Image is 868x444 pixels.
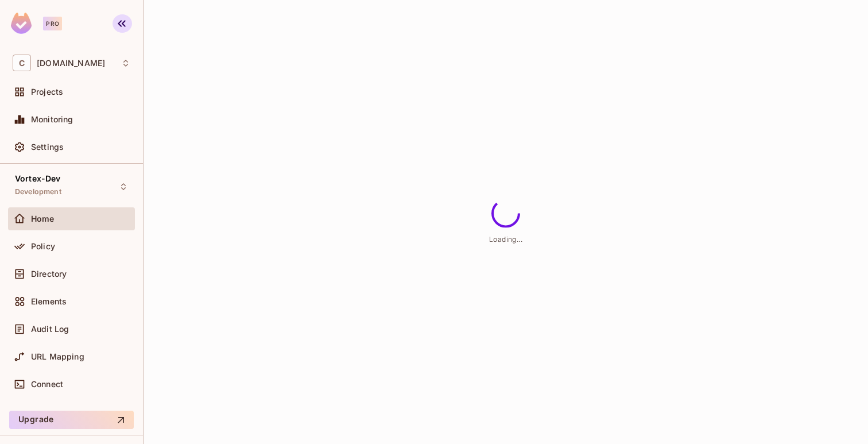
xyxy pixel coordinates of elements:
div: Pro [43,17,62,30]
span: Workspace: consoleconnect.com [37,59,105,68]
span: Monitoring [31,115,73,124]
span: Development [15,187,61,196]
span: Policy [31,242,55,251]
span: Vortex-Dev [15,174,61,183]
span: C [13,55,31,71]
span: Audit Log [31,325,69,334]
span: Home [31,214,55,223]
span: URL Mapping [31,352,84,361]
span: Connect [31,380,63,389]
button: Upgrade [9,411,134,429]
span: Directory [31,269,67,279]
span: Loading... [489,234,522,243]
span: Elements [31,297,67,306]
span: Projects [31,87,63,96]
span: Settings [31,142,64,152]
img: SReyMgAAAABJRU5ErkJggg== [11,13,32,34]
